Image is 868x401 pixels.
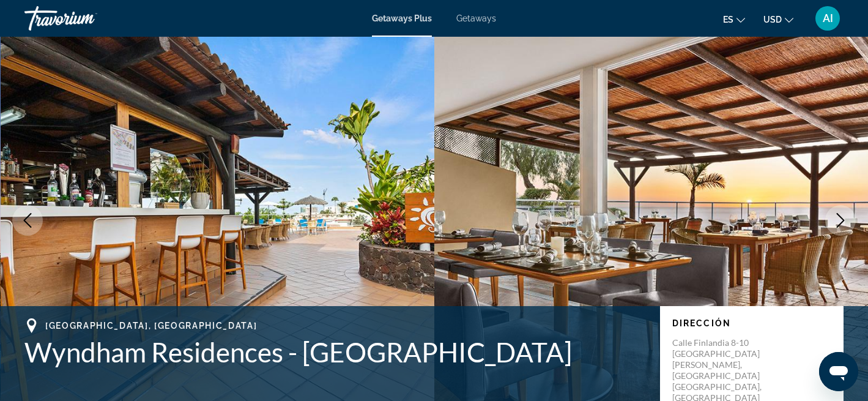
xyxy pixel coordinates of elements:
a: Getaways Plus [372,13,432,23]
button: Next image [825,205,856,236]
span: [GEOGRAPHIC_DATA], [GEOGRAPHIC_DATA] [45,321,257,331]
p: Dirección [672,318,831,328]
span: AI [823,12,833,24]
button: Previous image [12,205,43,236]
a: Getaways [456,13,496,23]
span: es [723,15,733,24]
button: User Menu [812,6,844,31]
span: USD [763,15,782,24]
h1: Wyndham Residences - [GEOGRAPHIC_DATA] [24,336,648,368]
button: Change language [723,10,745,28]
button: Change currency [763,10,793,28]
a: Travorium [24,2,147,34]
iframe: Botón para iniciar la ventana de mensajería [819,352,858,391]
